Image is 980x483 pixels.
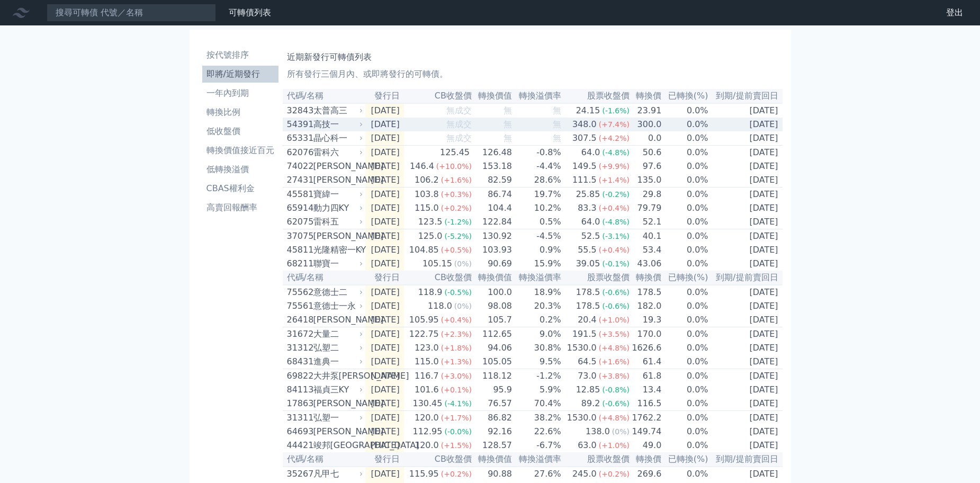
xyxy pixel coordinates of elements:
td: [DATE] [709,369,783,383]
td: 122.84 [472,215,513,229]
td: 0.0 [630,131,662,146]
td: 0.0% [662,285,708,299]
td: [DATE] [365,201,404,215]
td: 19.7% [513,187,562,202]
span: (+3.5%) [599,330,630,338]
input: 搜尋可轉債 代號／名稱 [47,4,216,22]
td: 40.1 [630,229,662,244]
td: [DATE] [365,215,404,229]
td: 126.48 [472,146,513,160]
span: (+0.4%) [599,246,630,254]
td: [DATE] [365,383,404,397]
td: 182.0 [630,299,662,313]
td: [DATE] [365,257,404,271]
td: 0.0% [662,299,708,313]
td: 300.0 [630,118,662,131]
div: 1530.0 [565,412,599,424]
td: 20.3% [513,299,562,313]
div: 17863 [287,397,311,410]
td: 0.0% [662,131,708,146]
span: (-0.1%) [602,260,630,268]
div: 動力四KY [313,202,361,214]
div: 45811 [287,244,311,256]
td: 29.8 [630,187,662,202]
td: 86.74 [472,187,513,202]
td: 135.0 [630,173,662,187]
td: 153.18 [472,159,513,173]
td: 97.6 [630,159,662,173]
div: 103.8 [412,188,441,201]
td: 43.06 [630,257,662,271]
span: (+1.7%) [441,414,472,422]
th: 股票收盤價 [562,271,630,285]
div: 25.85 [574,188,603,201]
td: 52.1 [630,215,662,229]
div: 寶緯一 [313,188,361,201]
div: 32843 [287,104,311,117]
span: (+1.6%) [599,357,630,366]
td: 0.0% [662,341,708,355]
span: (-5.2%) [444,232,472,240]
li: 轉換比例 [202,106,278,119]
td: 70.4% [513,397,562,411]
span: (+0.3%) [441,190,472,199]
div: 130.45 [410,397,444,410]
td: [DATE] [709,201,783,215]
td: 0.0% [662,173,708,187]
td: 112.65 [472,327,513,342]
td: [DATE] [365,313,404,327]
td: 5.9% [513,383,562,397]
td: [DATE] [709,411,783,425]
span: 無 [504,119,512,129]
span: (+4.2%) [599,134,630,142]
td: [DATE] [365,103,404,118]
td: 130.92 [472,229,513,244]
span: 無 [553,133,561,143]
span: (+9.9%) [599,162,630,171]
td: 9.5% [513,355,562,369]
td: [DATE] [365,299,404,313]
span: (+10.0%) [436,162,472,171]
td: 0.0% [662,313,708,327]
div: 大井泵[PERSON_NAME] [313,370,361,382]
td: [DATE] [709,118,783,131]
div: 118.0 [426,300,454,312]
span: (+2.3%) [441,330,472,338]
div: 弘塑二 [313,342,361,354]
div: 118.9 [416,286,445,299]
td: [DATE] [709,215,783,229]
a: 即將/近期發行 [202,66,278,83]
div: 弘塑一 [313,412,361,424]
td: -1.2% [513,369,562,383]
div: 123.5 [416,216,445,228]
span: (-1.2%) [444,218,472,226]
td: [DATE] [365,243,404,257]
td: 10.2% [513,201,562,215]
td: 0.2% [513,313,562,327]
div: 62075 [287,216,311,228]
div: [PERSON_NAME] [313,160,361,173]
li: 轉換價值接近百元 [202,144,278,157]
li: 即將/近期發行 [202,68,278,80]
td: [DATE] [709,341,783,355]
span: (-4.8%) [602,218,630,226]
td: [DATE] [365,173,404,187]
div: 125.45 [438,146,472,159]
td: [DATE] [709,229,783,244]
div: 104.85 [407,244,441,256]
div: 太普高三 [313,104,361,117]
td: 104.4 [472,201,513,215]
div: 雷科六 [313,146,361,159]
td: [DATE] [365,355,404,369]
div: 62076 [287,146,311,159]
td: [DATE] [709,187,783,202]
td: 90.69 [472,257,513,271]
div: 116.7 [412,370,441,382]
div: 89.2 [579,397,603,410]
div: 52.5 [579,230,603,243]
span: 無 [504,133,512,143]
span: (+3.0%) [441,372,472,380]
div: 122.75 [407,328,441,341]
td: 50.6 [630,146,662,160]
td: [DATE] [709,383,783,397]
